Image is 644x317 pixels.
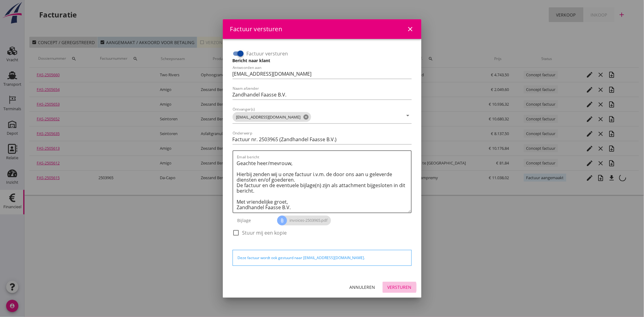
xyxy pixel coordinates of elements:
span: [EMAIL_ADDRESS][DOMAIN_NAME] [233,112,311,122]
button: Annuleren [345,282,380,293]
label: Factuur versturen [247,51,288,57]
span: invoices-2503965.pdf [277,216,331,225]
i: arrow_drop_down [404,112,412,119]
button: Versturen [383,282,417,293]
textarea: Email bericht [237,158,411,213]
div: Versturen [388,284,412,290]
div: Deze factuur wordt ook gestuurd naar [EMAIL_ADDRESS][DOMAIN_NAME]. [238,255,407,261]
input: Antwoorden aan [233,69,412,79]
input: Naam afzender [233,90,412,100]
h3: Bericht naar klant [233,57,412,64]
div: Factuur versturen [230,25,282,34]
div: Annuleren [350,284,375,290]
i: cancel [303,114,309,120]
input: Onderwerp [233,134,412,144]
i: attach_file [277,216,287,225]
label: Stuur mij een kopie [242,230,287,236]
i: close [407,25,414,33]
div: Bijlage [233,213,278,228]
input: Ontvanger(s) [312,112,403,122]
